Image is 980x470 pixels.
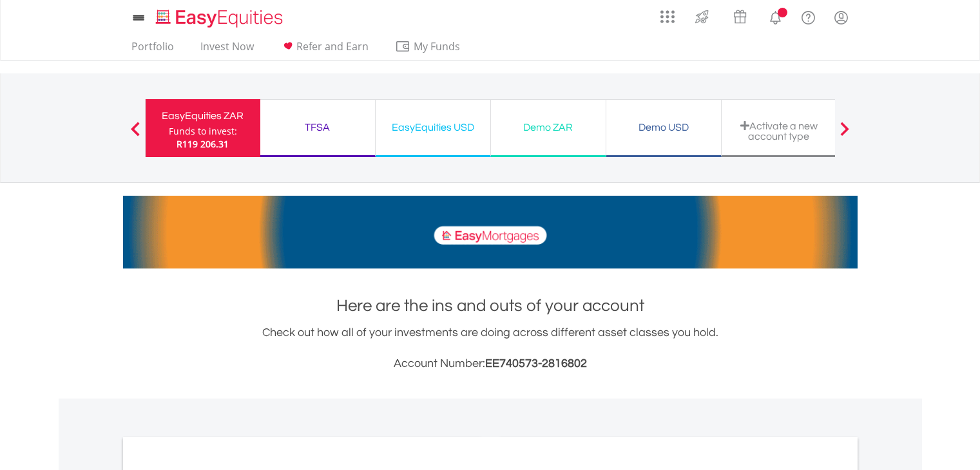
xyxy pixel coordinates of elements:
a: Portfolio [126,40,179,60]
a: Invest Now [195,40,259,60]
div: Demo ZAR [499,118,598,136]
span: EE740573-2816802 [485,357,587,370]
img: EasyEquities_Logo.png [153,8,288,29]
span: Refer and Earn [296,39,369,53]
div: Check out how all of your investments are doing across different asset classes you hold. [123,324,858,373]
div: TFSA [268,118,367,136]
h1: Here are the ins and outs of your account [123,294,858,317]
img: EasyMortage Promotion Banner [123,196,858,268]
img: vouchers-v2.svg [729,6,751,27]
img: grid-menu-icon.svg [660,10,675,24]
div: Demo USD [614,118,713,136]
a: FAQ's and Support [792,3,825,29]
div: Activate a new account type [729,120,829,142]
a: Home page [151,3,288,29]
div: EasyEquities USD [383,118,483,136]
h3: Account Number: [123,355,858,373]
a: Refer and Earn [275,40,374,60]
img: thrive-v2.svg [691,6,713,27]
a: Notifications [759,3,792,29]
div: Funds to invest: [169,125,237,138]
a: Vouchers [721,3,759,27]
div: EasyEquities ZAR [153,107,253,125]
a: AppsGrid [652,3,683,24]
a: My Profile [825,3,858,32]
span: My Funds [395,38,479,55]
span: R119 206.31 [177,138,229,150]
